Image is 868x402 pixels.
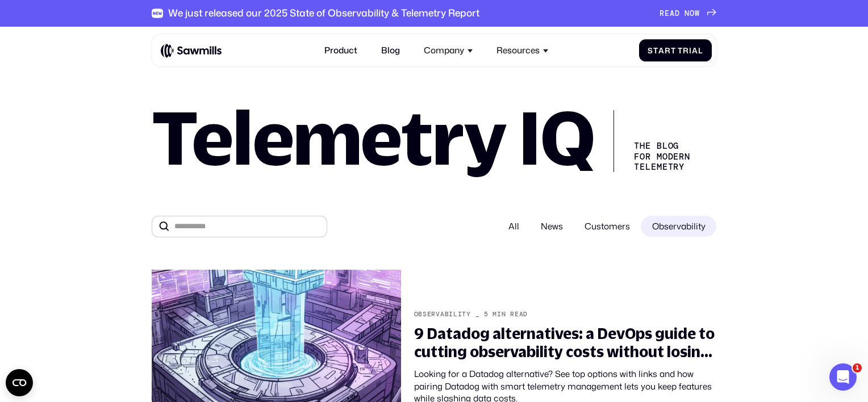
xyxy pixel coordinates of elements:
[574,216,641,237] span: Customers
[648,46,653,55] span: S
[498,216,530,237] div: All
[496,45,540,56] div: Resources
[653,46,658,55] span: t
[414,311,471,319] div: Observability
[689,46,692,55] span: i
[417,39,479,62] div: Company
[641,216,716,237] span: Observability
[152,216,716,237] form: All
[614,110,700,172] div: The Blog for Modern telemetry
[658,46,665,55] span: a
[685,9,690,18] span: N
[6,369,33,396] button: Open CMP widget
[660,9,716,18] a: READNOW
[671,46,676,55] span: t
[683,46,689,55] span: r
[318,39,364,62] a: Product
[695,9,700,18] span: W
[698,46,703,55] span: l
[678,46,683,55] span: T
[675,9,680,18] span: D
[853,363,862,372] span: 1
[639,39,712,61] a: StartTrial
[692,46,698,55] span: a
[152,103,594,172] h1: Telemetry IQ
[484,311,489,319] div: 5
[660,9,665,18] span: R
[690,9,695,18] span: O
[414,325,716,361] div: 9 Datadog alternatives: a DevOps guide to cutting observability costs without losing features
[829,363,857,391] iframe: Intercom live chat
[424,45,464,56] div: Company
[168,7,479,19] div: We just released our 2025 State of Observability & Telemetry Report
[530,216,574,237] span: News
[374,39,406,62] a: Blog
[665,9,670,18] span: E
[490,39,554,62] div: Resources
[665,46,671,55] span: r
[493,311,528,319] div: min read
[475,311,480,319] div: _
[670,9,675,18] span: A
